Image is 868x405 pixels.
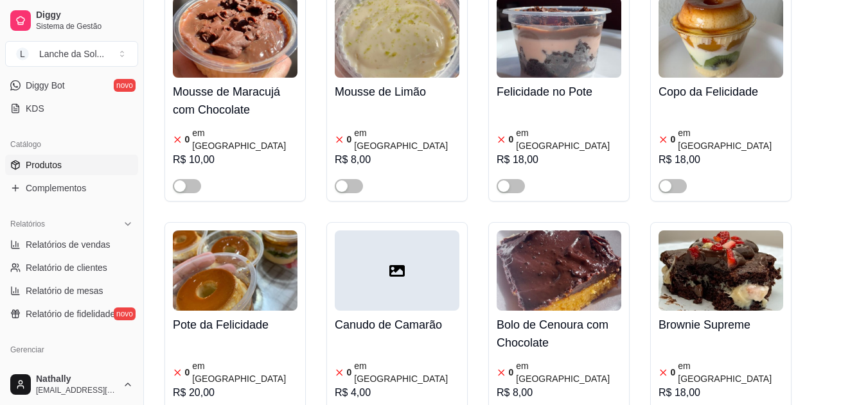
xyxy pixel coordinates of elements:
div: Lanche da Sol ... [39,47,104,60]
a: DiggySistema de Gestão [5,5,138,36]
h4: Pote da Felicidade [173,316,297,334]
h4: Mousse de Limão [335,83,459,101]
div: R$ 8,00 [335,152,459,168]
button: Select a team [5,41,138,67]
article: 0 [347,366,352,379]
div: R$ 4,00 [335,385,459,401]
article: em [GEOGRAPHIC_DATA] [516,126,621,152]
div: Gerenciar [5,340,138,360]
a: Produtos [5,155,138,175]
span: Diggy Bot [26,79,65,92]
span: Relatórios de vendas [26,238,111,251]
article: em [GEOGRAPHIC_DATA] [192,359,297,385]
article: 0 [671,133,676,146]
article: 0 [347,133,352,146]
h4: Brownie Supreme [659,316,783,334]
article: 0 [509,133,514,146]
article: 0 [671,366,676,379]
span: Relatório de clientes [26,261,107,274]
h4: Mousse de Maracujá com Chocolate [173,83,297,119]
a: Relatórios de vendas [5,234,138,255]
div: R$ 18,00 [659,152,783,168]
h4: Bolo de Cenoura com Chocolate [497,316,621,352]
span: Diggy [36,10,133,21]
article: em [GEOGRAPHIC_DATA] [678,359,783,385]
article: em [GEOGRAPHIC_DATA] [516,359,621,385]
div: R$ 18,00 [659,385,783,401]
img: product-image [173,230,297,311]
a: Entregadoresnovo [5,360,138,381]
span: Nathally [36,374,118,385]
button: Nathally[EMAIL_ADDRESS][DOMAIN_NAME] [5,369,138,400]
span: Relatórios [10,219,45,229]
div: R$ 20,00 [173,385,297,401]
a: Relatório de fidelidadenovo [5,304,138,324]
article: em [GEOGRAPHIC_DATA] [354,359,459,385]
span: [EMAIL_ADDRESS][DOMAIN_NAME] [36,385,118,395]
div: Catálogo [5,134,138,155]
h4: Canudo de Camarão [335,316,459,334]
article: 0 [185,366,190,379]
article: 0 [185,133,190,146]
span: Relatório de mesas [26,284,103,297]
a: Complementos [5,178,138,198]
span: Complementos [26,182,86,194]
img: product-image [497,230,621,311]
a: KDS [5,98,138,119]
div: R$ 18,00 [497,152,621,168]
div: R$ 8,00 [497,385,621,401]
article: em [GEOGRAPHIC_DATA] [678,126,783,152]
a: Diggy Botnovo [5,75,138,96]
a: Relatório de mesas [5,280,138,301]
span: KDS [26,102,44,115]
span: Relatório de fidelidade [26,307,115,320]
span: Produtos [26,159,62,171]
article: em [GEOGRAPHIC_DATA] [354,126,459,152]
article: em [GEOGRAPHIC_DATA] [192,126,297,152]
h4: Felicidade no Pote [497,83,621,101]
span: Sistema de Gestão [36,21,133,31]
a: Relatório de clientes [5,257,138,278]
div: R$ 10,00 [173,152,297,168]
span: L [16,47,29,60]
article: 0 [509,366,514,379]
img: product-image [659,230,783,311]
h4: Copo da Felicidade [659,83,783,101]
